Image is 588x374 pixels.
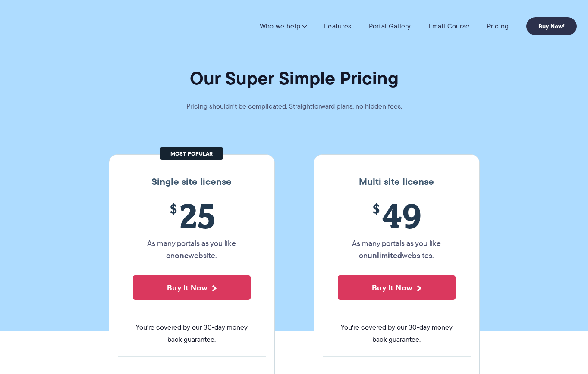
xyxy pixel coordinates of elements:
p: As many portals as you like on websites. [338,237,456,262]
span: 25 [133,196,251,235]
a: Pricing [487,22,509,31]
span: 49 [338,196,456,235]
p: Pricing shouldn't be complicated. Straightforward plans, no hidden fees. [165,100,424,112]
a: Who we help [260,22,307,31]
a: Portal Gallery [369,22,411,31]
button: Buy It Now [338,275,456,300]
a: Buy Now! [526,17,577,35]
p: As many portals as you like on website. [133,237,251,262]
a: Features [324,22,351,31]
a: Email Course [428,22,470,31]
strong: one [175,249,189,261]
span: You're covered by our 30-day money back guarantee. [133,321,251,346]
button: Buy It Now [133,275,251,300]
h3: Single site license [118,176,266,187]
strong: unlimited [368,249,402,261]
h3: Multi site license [323,176,471,187]
span: You're covered by our 30-day money back guarantee. [338,321,456,346]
